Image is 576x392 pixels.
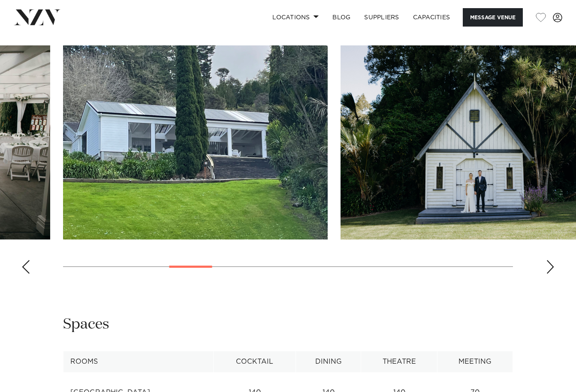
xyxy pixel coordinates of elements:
th: Dining [296,351,361,372]
button: Message Venue [463,8,523,27]
th: Cocktail [214,351,296,372]
a: Locations [265,8,326,27]
a: BLOG [326,8,357,27]
img: nzv-logo.png [14,9,60,25]
th: Rooms [63,351,214,372]
a: SUPPLIERS [357,8,406,27]
img: External view of Bridgewater Estate venue [63,45,328,239]
h2: Spaces [63,315,109,334]
a: Capacities [406,8,457,27]
swiper-slide: 5 / 17 [63,45,328,239]
th: Theatre [361,351,437,372]
th: Meeting [437,351,513,372]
